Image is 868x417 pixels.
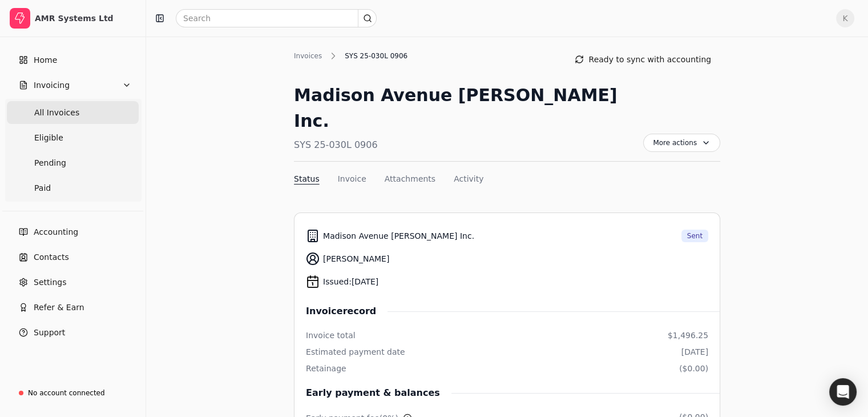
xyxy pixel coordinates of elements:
button: Invoice [338,173,366,185]
span: Pending [34,157,66,169]
span: [PERSON_NAME] [323,253,389,265]
span: All Invoices [34,107,79,119]
span: Paid [34,182,51,194]
a: Eligible [7,126,139,149]
span: Madison Avenue [PERSON_NAME] Inc. [323,230,474,242]
span: Issued: [DATE] [323,276,378,288]
button: Ready to sync with accounting [566,50,720,69]
button: Status [294,173,320,185]
div: [DATE] [681,346,708,358]
div: Open Intercom Messenger [829,378,857,406]
div: Madison Avenue [PERSON_NAME] Inc. [294,82,643,134]
span: Invoice record [306,304,387,318]
nav: Breadcrumb [294,50,413,62]
button: Invoicing [5,74,141,97]
a: Home [5,49,141,71]
div: $1,496.25 [668,330,708,342]
span: Settings [34,276,66,288]
div: AMR Systems Ltd [35,13,136,24]
a: No account connected [5,383,141,403]
span: Sent [687,231,703,241]
div: Estimated payment date [306,346,405,358]
div: No account connected [28,388,105,398]
a: Accounting [5,220,141,243]
button: Attachments [385,173,435,185]
div: Retainage [306,363,346,375]
span: Eligible [34,132,63,144]
a: Settings [5,271,141,294]
a: Pending [7,151,139,174]
div: Invoice total [306,330,356,342]
span: Accounting [34,226,78,238]
button: Activity [454,173,483,185]
input: Search [176,9,377,27]
div: SYS 25-030L 0906 [339,51,413,61]
span: Support [34,327,65,339]
div: ($0.00) [679,363,708,375]
span: Refer & Earn [34,302,84,314]
a: Contacts [5,246,141,268]
button: More actions [643,134,720,152]
a: All Invoices [7,101,139,124]
div: Invoices [294,51,328,61]
span: Home [34,54,57,66]
span: Early payment & balances [306,386,451,400]
button: Refer & Earn [5,296,141,319]
a: Paid [7,177,139,199]
button: Support [5,321,141,344]
span: Invoicing [34,79,70,91]
span: Contacts [34,251,69,263]
button: K [836,9,854,27]
div: SYS 25-030L 0906 [294,138,643,152]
